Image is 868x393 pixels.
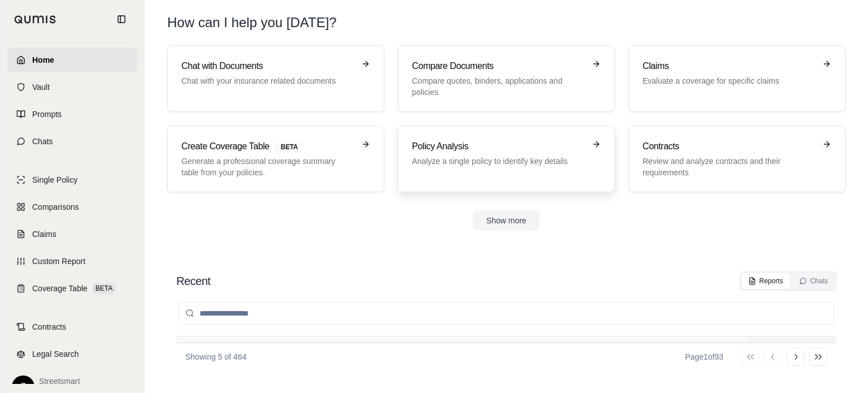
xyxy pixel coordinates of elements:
span: BETA [274,141,305,153]
h3: Claims [643,59,815,73]
img: Qumis Logo [14,15,57,24]
a: ClaimsEvaluate a coverage for specific claims [628,45,845,112]
span: Vault [32,81,50,93]
span: Single Policy [32,174,77,185]
a: Create Coverage TableBETAGenerate a professional coverage summary table from your policies. [167,126,384,192]
p: Review and analyze contracts and their requirements [643,156,815,178]
a: Contracts [7,314,137,339]
a: Home [7,47,137,72]
h2: Recent [176,273,210,289]
a: Single Policy [7,167,137,192]
button: Show more [473,210,540,231]
button: Chats [792,273,835,289]
h3: Chat with Documents [181,59,354,73]
h1: How can I help you [DATE]? [167,14,337,32]
p: Analyze a single policy to identify key details [412,156,585,167]
a: Chat with DocumentsChat with your insurance related documents [167,45,384,112]
a: Chats [7,129,137,154]
a: Coverage TableBETA [7,276,137,301]
a: Legal Search [7,342,137,366]
span: Legal Search [32,348,79,360]
span: Coverage Table [32,283,88,294]
p: Evaluate a coverage for specific claims [643,75,815,87]
a: Custom Report [7,249,137,274]
span: Contracts [32,321,66,332]
p: Chat with your insurance related documents [181,75,354,87]
a: Comparisons [7,195,137,219]
div: Chats [799,277,828,286]
h3: Compare Documents [412,59,585,73]
div: Page 1 of 93 [685,351,723,362]
p: Compare quotes, binders, applications and policies [412,75,585,98]
a: Policy AnalysisAnalyze a single policy to identify key details [398,126,615,192]
span: Custom Report [32,256,85,267]
button: Reports [741,273,790,289]
a: Claims [7,222,137,247]
th: Report Type [624,336,748,369]
a: ContractsReview and analyze contracts and their requirements [628,126,845,192]
span: Streetsmart [39,375,120,387]
a: Compare DocumentsCompare quotes, binders, applications and policies [398,45,615,112]
p: Generate a professional coverage summary table from your policies. [181,156,354,178]
th: Files [392,336,624,369]
a: Prompts [7,102,137,127]
h3: Contracts [643,140,815,153]
span: Home [32,54,54,66]
span: Chats [32,136,53,147]
a: Vault [7,75,137,100]
h3: Create Coverage Table [181,140,354,153]
h3: Policy Analysis [412,140,585,153]
span: Prompts [32,109,62,120]
p: Showing 5 of 464 [185,351,246,362]
div: Reports [748,277,783,286]
span: Claims [32,228,57,240]
span: Comparisons [32,201,79,213]
button: Collapse sidebar [112,10,131,28]
span: BETA [92,283,116,294]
